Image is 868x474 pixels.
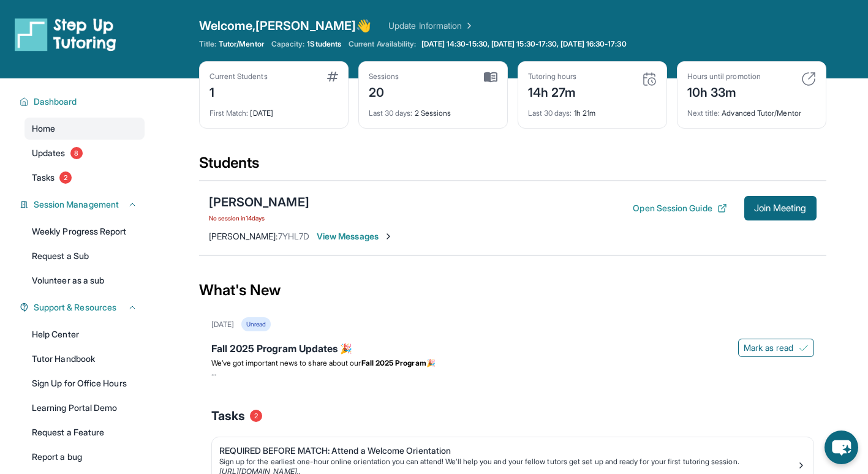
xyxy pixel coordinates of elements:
[25,421,145,443] a: Request a Feature
[199,17,372,34] span: Welcome, [PERSON_NAME] 👋
[421,39,627,49] span: [DATE] 14:30-15:30, [DATE] 15:30-17:30, [DATE] 16:30-17:30
[369,81,399,101] div: 20
[528,81,577,101] div: 14h 27m
[25,348,145,370] a: Tutor Handbook
[738,339,814,357] button: Mark as read
[25,269,145,292] a: Volunteer as a sub
[70,147,83,159] span: 8
[34,198,119,211] span: Session Management
[327,72,338,81] img: card
[528,72,577,81] div: Tutoring hours
[744,196,817,220] button: Join Meeting
[528,108,572,118] span: Last 30 days :
[209,231,278,241] span: [PERSON_NAME] :
[369,101,497,118] div: 2 Sessions
[462,20,474,32] img: Chevron Right
[29,198,137,211] button: Session Management
[211,320,234,329] div: [DATE]
[211,341,814,358] div: Fall 2025 Program Updates 🎉
[209,72,268,81] div: Current Students
[25,245,145,267] a: Request a Sub
[744,342,794,354] span: Mark as read
[633,202,726,214] button: Open Session Guide
[25,372,145,394] a: Sign Up for Office Hours
[209,101,338,118] div: [DATE]
[687,108,720,118] span: Next title :
[59,171,72,184] span: 2
[32,122,55,135] span: Home
[754,205,807,212] span: Join Meeting
[25,142,145,164] a: Updates8
[211,358,361,367] span: We’ve got important news to share about our
[209,213,309,223] span: No session in 14 days
[25,323,145,345] a: Help Center
[250,410,262,422] span: 2
[369,108,413,118] span: Last 30 days :
[388,20,474,32] a: Update Information
[209,194,309,211] div: [PERSON_NAME]
[278,231,309,241] span: 7YHL7D
[383,231,393,241] img: Chevron-Right
[32,147,66,159] span: Updates
[687,72,761,81] div: Hours until promotion
[25,446,145,468] a: Report a bug
[361,358,426,367] strong: Fall 2025 Program
[307,39,341,49] span: 1 Students
[271,39,305,49] span: Capacity:
[799,343,809,353] img: Mark as read
[419,39,629,49] a: [DATE] 14:30-15:30, [DATE] 15:30-17:30, [DATE] 16:30-17:30
[349,39,416,49] span: Current Availability:
[199,153,826,180] div: Students
[34,301,116,314] span: Support & Resources
[25,220,145,243] a: Weekly Progress Report
[29,96,137,108] button: Dashboard
[211,407,245,424] span: Tasks
[199,263,826,317] div: What's New
[25,167,145,189] a: Tasks2
[825,431,858,464] button: chat-button
[369,72,399,81] div: Sessions
[199,39,216,49] span: Title:
[219,457,796,467] div: Sign up for the earliest one-hour online orientation you can attend! We’ll help you and your fell...
[25,397,145,419] a: Learning Portal Demo
[34,96,77,108] span: Dashboard
[25,118,145,140] a: Home
[209,108,249,118] span: First Match :
[687,101,816,118] div: Advanced Tutor/Mentor
[687,81,761,101] div: 10h 33m
[29,301,137,314] button: Support & Resources
[484,72,497,83] img: card
[426,358,436,367] span: 🎉
[317,230,393,243] span: View Messages
[219,445,796,457] div: REQUIRED BEFORE MATCH: Attend a Welcome Orientation
[32,171,55,184] span: Tasks
[15,17,116,51] img: logo
[241,317,271,331] div: Unread
[219,39,264,49] span: Tutor/Mentor
[528,101,657,118] div: 1h 21m
[209,81,268,101] div: 1
[642,72,657,86] img: card
[801,72,816,86] img: card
